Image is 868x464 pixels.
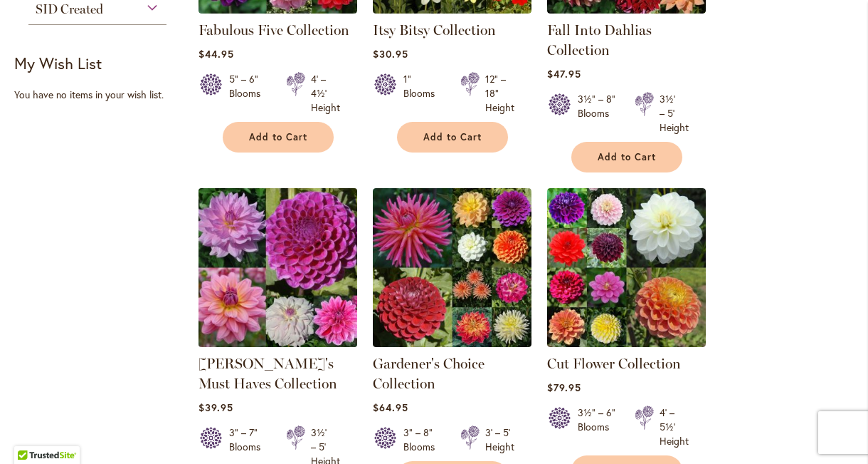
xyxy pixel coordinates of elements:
img: CUT FLOWER COLLECTION [547,188,706,347]
img: Heather's Must Haves Collection [194,184,361,351]
a: Cut Flower Collection [547,355,681,372]
div: 4' – 4½' Height [311,72,340,115]
div: 3½' – 5' Height [660,92,689,135]
iframe: Launch Accessibility Center [11,413,51,453]
span: $39.95 [199,401,233,414]
div: 3½" – 8" Blooms [578,92,618,135]
div: You have no items in your wish list. [14,88,189,102]
a: Heather's Must Haves Collection [199,336,357,350]
a: Itsy Bitsy Collection [373,21,496,38]
a: Gardener's Choice Collection [373,355,485,392]
a: Fabulous Five Collection [199,21,349,38]
span: $47.95 [547,67,581,81]
button: Add to Cart [397,122,508,153]
span: Add to Cart [598,151,656,163]
a: [PERSON_NAME]'s Must Haves Collection [199,355,337,392]
span: $64.95 [373,401,408,414]
a: Fall Into Dahlias Collection [547,21,652,58]
a: Fall Into Dahlias Collection [547,3,706,16]
span: SID Created [36,1,103,17]
a: Fabulous Five Collection [199,3,357,16]
button: Add to Cart [223,122,334,153]
span: Add to Cart [249,131,307,143]
span: Add to Cart [423,131,482,143]
span: $44.95 [199,47,234,61]
span: $79.95 [547,381,581,394]
a: Gardener's Choice Collection [373,336,531,350]
a: CUT FLOWER COLLECTION [547,336,706,350]
strong: My Wish List [14,53,102,73]
div: 4' – 5½' Height [660,406,689,448]
div: 1" Blooms [403,72,443,115]
img: Gardener's Choice Collection [373,188,531,347]
div: 5" – 6" Blooms [229,72,269,115]
div: 3" – 8" Blooms [403,426,443,454]
div: 3' – 5' Height [485,426,514,454]
div: 3½" – 6" Blooms [578,406,618,448]
button: Add to Cart [571,142,682,172]
div: 12" – 18" Height [485,72,514,115]
span: $30.95 [373,47,408,61]
a: Itsy Bitsy Collection [373,3,531,16]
